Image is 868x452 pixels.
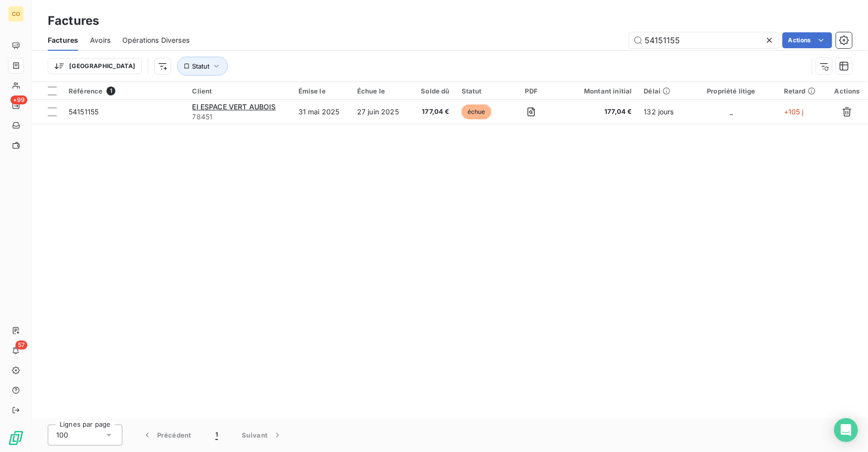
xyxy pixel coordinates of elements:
div: Propriété litige [690,87,772,95]
td: 132 jours [638,100,685,124]
div: Actions [833,87,862,95]
div: Échue le [357,87,405,95]
button: Statut [177,57,228,76]
img: Logo LeanPay [8,430,24,446]
span: échue [462,104,491,119]
div: Montant initial [565,87,632,95]
div: Retard [784,87,821,95]
span: Factures [48,35,78,45]
td: 27 juin 2025 [351,100,411,124]
span: 57 [15,341,27,350]
div: PDF [510,87,552,95]
span: _ [730,107,733,116]
button: Actions [782,32,832,48]
button: 1 [203,425,230,446]
span: Avoirs [90,35,110,45]
div: CO [8,6,24,22]
span: +105 j [784,107,804,116]
div: Émise le [298,87,345,95]
span: EI ESPACE VERT AUBOIS [193,102,276,111]
span: +99 [10,95,27,104]
h3: Factures [48,12,99,30]
span: 1 [215,430,218,440]
div: Délai [644,87,679,95]
input: Rechercher [629,32,778,48]
div: Client [193,87,287,95]
button: Suivant [230,425,294,446]
div: Solde dû [417,87,450,95]
span: Référence [69,87,102,95]
button: Précédent [130,425,203,446]
span: Statut [192,62,209,70]
div: Open Intercom Messenger [834,418,858,442]
div: Statut [462,87,499,95]
span: Opérations Diverses [122,35,190,45]
td: 31 mai 2025 [292,100,351,124]
span: 100 [56,430,68,440]
span: 78451 [193,112,287,122]
span: 54151155 [69,107,98,116]
span: 1 [106,87,115,95]
button: [GEOGRAPHIC_DATA] [48,58,142,74]
span: 177,04 € [417,107,450,117]
span: 177,04 € [565,107,632,117]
